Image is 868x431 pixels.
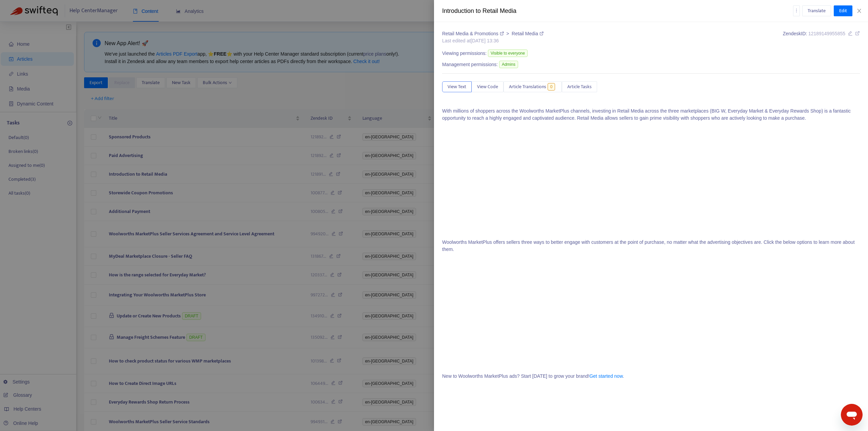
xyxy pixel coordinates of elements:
[808,31,845,36] span: 12189149955855
[477,83,498,91] span: View Code
[442,31,505,36] a: Retail Media & Promotions
[548,83,555,91] span: 0
[783,30,860,44] div: Zendesk ID:
[512,31,544,36] a: Retail Media
[794,8,799,13] span: more
[442,30,544,37] div: >
[472,81,504,92] button: View Code
[504,81,562,92] button: Article Translations0
[442,127,610,234] img: 12189149954959
[808,7,826,15] span: Translate
[448,83,466,91] span: View Text
[841,404,863,426] iframe: Button to launch messaging window
[442,296,618,329] img: 12189212087567
[442,107,860,122] p: With millions of shoppers across the Woolworths MarketPlus channels, investing in Retail Media ac...
[499,61,518,68] span: Admins
[442,50,487,57] span: Viewing permissions:
[442,258,617,291] img: 12189212087311
[856,8,862,14] span: close
[442,373,860,380] p: New to Woolworths MarketPlus ads? Start [DATE] to grow your brand! .
[488,50,528,57] span: Visible to everyone
[442,6,793,16] div: Introduction to Retail Media
[839,7,847,15] span: Edit
[802,5,831,16] button: Translate
[589,373,623,379] a: Get started now
[793,5,800,16] button: more
[834,5,852,16] button: Edit
[562,81,597,92] button: Article Tasks
[854,8,864,14] button: Close
[442,81,472,92] button: View Text
[442,334,618,368] img: 12189212088335
[442,61,498,68] span: Management permissions:
[442,37,544,44] div: Last edited at [DATE] 13:36
[509,83,546,91] span: Article Translations
[567,83,592,91] span: Article Tasks
[442,239,860,253] p: Woolworths MarketPlus offers sellers three ways to better engage with customers at the point of p...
